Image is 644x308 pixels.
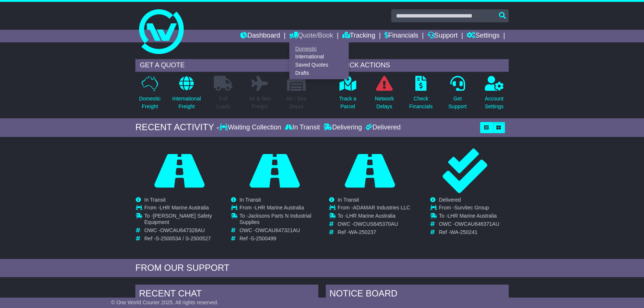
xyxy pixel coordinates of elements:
td: Ref - [439,229,499,235]
span: In Transit [144,197,166,203]
td: OWC - [239,227,318,235]
div: FROM OUR SUPPORT [135,263,509,273]
a: GetSupport [448,76,467,115]
div: NOTICE BOARD [326,285,509,305]
span: S-2500499 [251,235,276,241]
td: To - [338,213,410,221]
a: NetworkDelays [374,76,394,115]
a: Support [428,30,458,42]
span: OWCUS645370AU [354,221,398,227]
div: Waiting Collection [219,123,283,132]
span: OWCAU647321AU [255,227,300,233]
div: GET A QUOTE [135,59,311,72]
a: Saved Quotes [290,61,348,69]
a: CheckFinancials [409,76,433,115]
span: [PERSON_NAME] Safety Equipment [144,213,212,225]
span: LHR Marine Australia [346,213,395,219]
td: From - [144,205,223,213]
a: Quote/Book [289,30,333,42]
span: © One World Courier 2025. All rights reserved. [111,299,219,305]
span: Delivered [439,197,461,203]
p: Network Delays [375,95,394,110]
span: In Transit [239,197,261,203]
p: Full Loads [214,95,232,110]
span: LHR Marine Australia [160,205,209,211]
span: OWCAU647328AU [160,227,205,233]
p: Check Financials [409,95,433,110]
a: Financials [384,30,418,42]
td: Ref - [144,235,223,242]
span: Jacksons Parts N Industrial Supplies [239,213,311,225]
td: To - [239,213,318,227]
span: LHR Marine Australia [255,205,304,211]
p: Air & Sea Freight [249,95,271,110]
a: AccountSettings [484,76,504,115]
p: Account Settings [485,95,504,110]
a: Tracking [342,30,375,42]
div: RECENT CHAT [135,285,318,305]
td: OWC - [338,221,410,229]
td: Ref - [239,235,318,242]
p: Get Support [448,95,467,110]
span: Survitec Group [454,205,489,211]
a: International [290,53,348,61]
div: QUICK ACTIONS [333,59,509,72]
span: In Transit [338,197,359,203]
a: DomesticFreight [139,76,161,115]
td: To - [144,213,223,227]
a: Drafts [290,69,348,77]
a: Settings [467,30,499,42]
span: S-2500534 / S-2500527 [155,235,211,241]
a: Dashboard [240,30,280,42]
td: From - [338,205,410,213]
td: To - [439,213,499,221]
p: Domestic Freight [139,95,161,110]
td: From - [439,205,499,213]
span: ADAMAR Industries LLC [353,205,410,211]
div: Delivering [322,123,364,132]
div: Delivered [364,123,400,132]
div: In Transit [283,123,322,132]
span: LHR Marine Australia [448,213,497,219]
a: InternationalFreight [172,76,201,115]
div: Quote/Book [289,42,349,79]
p: Air / Sea Depot [286,95,306,110]
td: Ref - [338,229,410,235]
div: RECENT ACTIVITY - [135,122,219,133]
span: WA-250237 [349,229,376,235]
a: Track aParcel [339,76,357,115]
a: Domestic [290,45,348,53]
span: OWCAU646371AU [455,221,499,227]
td: OWC - [439,221,499,229]
p: Track a Parcel [339,95,356,110]
p: International Freight [172,95,201,110]
td: OWC - [144,227,223,235]
span: WA-250241 [450,229,477,235]
td: From - [239,205,318,213]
